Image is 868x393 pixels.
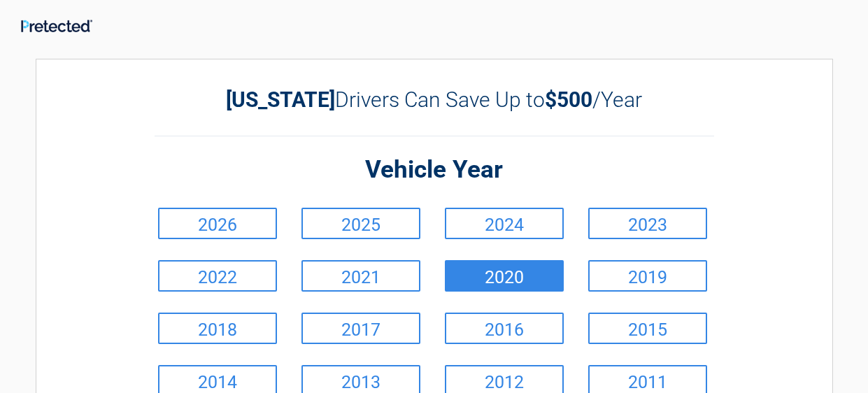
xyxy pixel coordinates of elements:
h2: Vehicle Year [155,154,714,187]
a: 2023 [588,208,707,239]
a: 2019 [588,260,707,292]
b: $500 [545,87,592,112]
a: 2025 [301,208,420,239]
a: 2016 [445,313,564,344]
a: 2020 [445,260,564,292]
a: 2024 [445,208,564,239]
a: 2015 [588,313,707,344]
b: [US_STATE] [226,87,335,112]
a: 2022 [158,260,277,292]
a: 2026 [158,208,277,239]
h2: Drivers Can Save Up to /Year [155,87,714,112]
a: 2018 [158,313,277,344]
a: 2017 [301,313,420,344]
img: Main Logo [21,20,92,33]
a: 2021 [301,260,420,292]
